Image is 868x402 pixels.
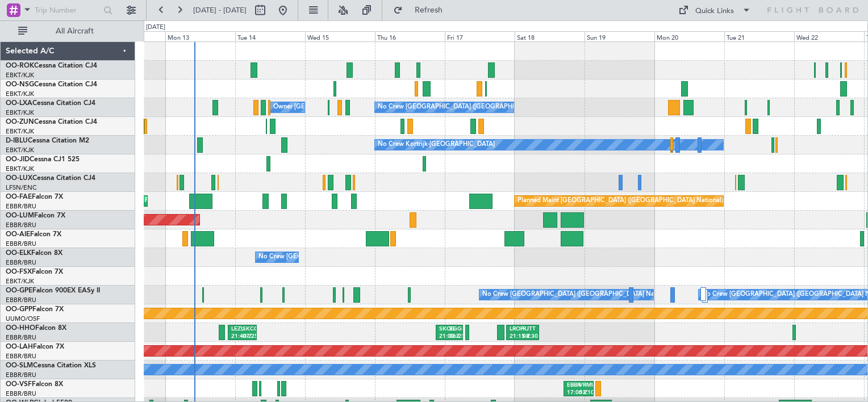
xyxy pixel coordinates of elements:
[6,371,36,379] a: EBBR/BRU
[6,100,95,107] a: OO-LXACessna Citation CJ4
[6,212,34,219] span: OO-LUM
[6,362,96,369] a: OO-SLMCessna Citation XLS
[6,62,97,69] a: OO-ROKCessna Citation CJ4
[6,390,36,398] a: EBBR/BRU
[6,221,36,229] a: EBBR/BRU
[449,325,460,333] div: EGGD
[6,381,63,388] a: OO-VSFFalcon 8X
[258,249,449,266] div: No Crew [GEOGRAPHIC_DATA] ([GEOGRAPHIC_DATA] National)
[6,296,36,304] a: EBBR/BRU
[439,325,449,333] div: SKCG
[6,127,34,136] a: EBKT/KJK
[6,62,34,69] span: OO-ROK
[673,1,757,19] button: Quick Links
[378,99,568,116] div: No Crew [GEOGRAPHIC_DATA] ([GEOGRAPHIC_DATA] National)
[579,389,590,397] div: 03:10 Z
[405,6,453,14] span: Refresh
[6,119,97,125] a: OO-ZUNCessna Citation CJ4
[30,27,120,35] span: All Aircraft
[6,344,64,350] a: OO-LAHFalcon 7X
[6,156,30,163] span: OO-JID
[231,325,242,333] div: LEZL
[482,286,673,303] div: No Crew [GEOGRAPHIC_DATA] ([GEOGRAPHIC_DATA] National)
[305,31,375,41] div: Wed 15
[518,192,723,210] div: Planned Maint [GEOGRAPHIC_DATA] ([GEOGRAPHIC_DATA] National)
[273,99,427,116] div: Owner [GEOGRAPHIC_DATA]-[GEOGRAPHIC_DATA]
[6,362,33,369] span: OO-SLM
[231,333,242,341] div: 21:40 Z
[193,5,247,15] span: [DATE] - [DATE]
[6,258,36,267] a: EBBR/BRU
[567,389,578,397] div: 17:05 Z
[6,277,34,286] a: EBKT/KJK
[165,31,235,41] div: Mon 13
[243,333,253,341] div: 07:25 Z
[6,175,32,182] span: OO-LUX
[243,325,253,333] div: SKCG
[6,287,32,294] span: OO-GPE
[794,31,864,41] div: Wed 22
[6,240,36,248] a: EBBR/BRU
[6,81,97,88] a: OO-NSGCessna Citation CJ4
[510,325,523,333] div: LROP
[6,381,32,388] span: OO-VSF
[6,352,36,361] a: EBBR/BRU
[449,333,460,341] div: 06:25 Z
[6,137,89,144] a: D-IBLUCessna Citation M2
[585,31,654,41] div: Sun 19
[6,333,36,342] a: EBBR/BRU
[6,287,100,294] a: OO-GPEFalcon 900EX EASy II
[6,90,34,98] a: EBKT/KJK
[6,165,34,173] a: EBKT/KJK
[145,192,244,210] div: Planned Maint Melsbroek Air Base
[6,231,61,238] a: OO-AIEFalcon 7X
[6,183,37,192] a: LFSN/ENC
[654,31,724,41] div: Mon 20
[6,194,63,200] a: OO-FAEFalcon 7X
[12,22,123,40] button: All Aircraft
[6,231,30,238] span: OO-AIE
[235,31,305,41] div: Tue 14
[6,202,36,211] a: EBBR/BRU
[6,146,34,154] a: EBKT/KJK
[567,382,578,390] div: EBBR
[6,71,34,79] a: EBKT/KJK
[695,6,734,17] div: Quick Links
[439,333,449,341] div: 21:00 Z
[375,31,445,41] div: Thu 16
[6,81,34,88] span: OO-NSG
[6,315,40,323] a: UUMO/OSF
[6,194,32,200] span: OO-FAE
[6,119,34,125] span: OO-ZUN
[445,31,515,41] div: Fri 17
[6,306,64,313] a: OO-GPPFalcon 7X
[6,250,62,257] a: OO-ELKFalcon 8X
[523,325,536,333] div: RJTT
[6,175,95,182] a: OO-LUXCessna Citation CJ4
[6,269,63,275] a: OO-FSXFalcon 7X
[6,325,35,332] span: OO-HHO
[579,382,590,390] div: VRMU
[6,306,32,313] span: OO-GPP
[6,100,32,107] span: OO-LXA
[146,23,165,32] div: [DATE]
[510,333,523,341] div: 21:15 Z
[6,269,32,275] span: OO-FSX
[6,137,28,144] span: D-IBLU
[515,31,585,41] div: Sat 18
[523,333,536,341] div: 08:30 Z
[388,1,456,19] button: Refresh
[6,156,80,163] a: OO-JIDCessna CJ1 525
[724,31,794,41] div: Tue 21
[378,136,495,153] div: No Crew Kortrijk-[GEOGRAPHIC_DATA]
[35,2,100,19] input: Trip Number
[6,344,33,350] span: OO-LAH
[6,325,66,332] a: OO-HHOFalcon 8X
[6,250,31,257] span: OO-ELK
[6,212,65,219] a: OO-LUMFalcon 7X
[6,108,34,117] a: EBKT/KJK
